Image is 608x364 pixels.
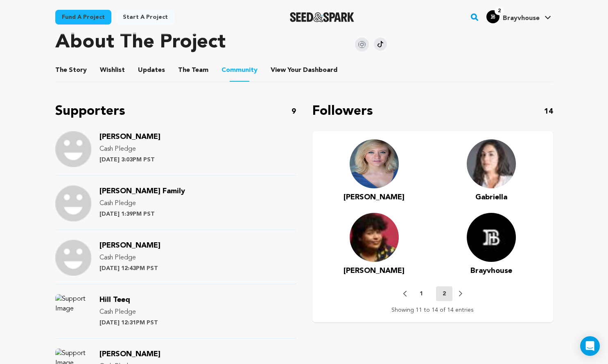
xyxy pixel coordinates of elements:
[55,240,91,276] img: Support Image
[475,194,507,201] span: Gabriella
[292,106,296,117] p: 9
[116,10,174,25] a: Start a project
[99,243,160,249] a: [PERSON_NAME]
[55,131,91,167] img: Support Image
[443,290,446,298] p: 2
[544,106,553,117] p: 14
[350,139,399,188] img: Shelby%20Grady%20Headshot.jpg
[55,65,87,75] span: Story
[470,265,512,277] a: Brayvhouse
[55,102,125,121] p: Supporters
[99,297,130,304] a: Hill Teeq
[486,10,540,23] div: Brayvhouse's Profile
[303,65,337,75] span: Dashboard
[222,65,258,75] span: Community
[99,296,130,304] span: Hill Teeq
[99,134,160,141] a: [PERSON_NAME]
[436,286,452,301] button: 2
[374,38,387,51] img: Seed&Spark Tiktok Icon
[485,9,553,23] a: Brayvhouse's Profile
[344,265,405,277] a: [PERSON_NAME]
[55,65,67,75] span: The
[271,65,339,75] span: Your
[99,188,185,195] a: [PERSON_NAME] Family
[413,290,429,298] button: 1
[55,185,91,221] img: Support Image
[99,210,185,218] p: [DATE] 1:39PM PST
[99,264,160,272] p: [DATE] 12:43PM PST
[99,133,160,141] span: [PERSON_NAME]
[344,194,405,201] span: [PERSON_NAME]
[99,242,160,249] span: [PERSON_NAME]
[99,144,160,154] p: Cash Pledge
[355,38,369,51] img: Seed&Spark Instagram Icon
[503,15,540,22] span: Brayvhouse
[470,267,512,275] span: Brayvhouse
[344,267,405,275] span: [PERSON_NAME]
[420,290,423,298] p: 1
[290,12,354,22] a: Seed&Spark Homepage
[580,336,600,356] div: Open Intercom Messenger
[178,65,208,75] span: Team
[475,192,507,203] a: Gabriella
[99,319,158,327] p: [DATE] 12:31PM PST
[495,7,504,15] span: 2
[290,12,354,22] img: Seed&Spark Logo Dark Mode
[486,10,500,23] img: 66b312189063c2cc.jpg
[100,65,125,75] span: Wishlist
[271,65,339,75] a: ViewYourDashboard
[138,65,165,75] span: Updates
[312,102,373,121] p: Followers
[55,10,111,25] a: Fund a project
[55,33,226,52] h1: About The Project
[467,139,516,188] img: headshot%20screenshot.jpg
[99,188,185,195] span: [PERSON_NAME] Family
[485,9,553,26] span: Brayvhouse's Profile
[391,306,474,314] p: Showing 11 to 14 of 14 entries
[99,199,185,208] p: Cash Pledge
[350,213,399,262] img: 9732bf93d350c959.jpg
[99,351,160,358] a: [PERSON_NAME]
[99,307,158,317] p: Cash Pledge
[178,65,190,75] span: The
[99,156,160,164] p: [DATE] 3:03PM PST
[467,213,516,262] img: 66b312189063c2cc.jpg
[99,253,160,263] p: Cash Pledge
[344,192,405,203] a: [PERSON_NAME]
[55,294,91,330] img: Support Image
